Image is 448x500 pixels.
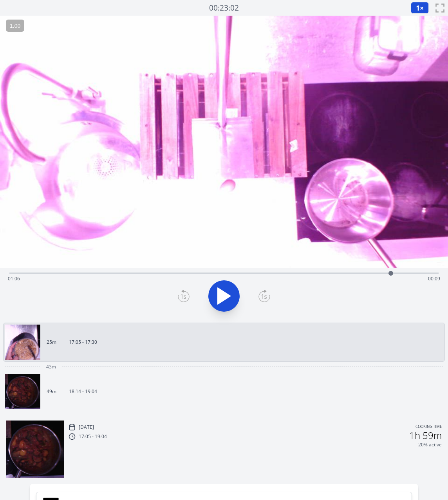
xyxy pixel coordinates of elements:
[6,421,64,478] img: 250813171445_thumb.jpeg
[47,339,56,345] p: 25m
[416,3,420,13] span: 1
[415,424,442,431] p: Cooking time
[418,442,442,448] p: 20% active
[411,2,429,14] button: 1×
[47,388,56,395] p: 49m
[69,388,97,395] p: 18:14 - 19:04
[79,433,107,440] p: 17:05 - 19:04
[79,424,94,430] p: [DATE]
[5,325,40,360] img: 250813160503_thumb.jpeg
[409,431,442,440] h2: 1h 59m
[46,364,56,370] span: 43m
[428,275,440,282] span: 00:09
[209,2,239,14] a: 00:23:02
[8,275,20,282] span: 01:06
[5,374,40,409] img: 250813171445_thumb.jpeg
[69,339,97,345] p: 17:05 - 17:30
